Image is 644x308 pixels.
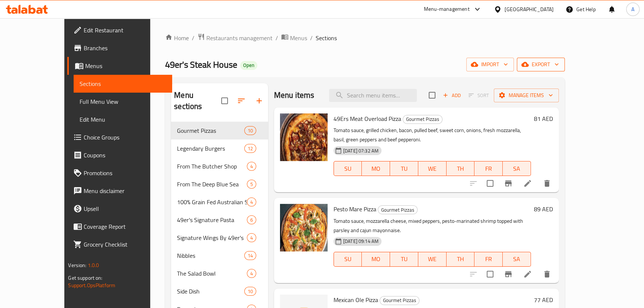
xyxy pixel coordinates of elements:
span: Menus [290,33,307,42]
div: items [247,233,256,242]
span: 14 [245,252,256,259]
span: Mexican Ole Pizza [334,294,378,305]
button: Branch-specific-item [499,174,517,192]
span: MO [365,254,387,264]
div: Gourmet Pizzas [403,115,442,124]
div: items [247,198,256,206]
a: Sections [74,75,172,93]
span: Gourmet Pizzas [177,126,244,135]
div: 100% Grain Fed Australian Steak Cuts4 [171,193,268,211]
span: SA [506,254,528,264]
li: / [276,33,278,42]
span: Restaurants management [206,33,273,42]
span: export [523,60,559,69]
span: MO [365,163,387,174]
span: Coupons [84,151,166,160]
a: Upsell [67,200,172,218]
div: items [247,269,256,278]
span: Sections [80,79,166,88]
button: delete [538,265,556,283]
a: Menus [67,57,172,75]
span: Manage items [500,91,553,100]
span: WE [421,163,444,174]
a: Choice Groups [67,128,172,146]
div: items [247,215,256,224]
div: From The Butcher Shop4 [171,157,268,175]
span: SU [337,163,359,174]
button: SA [503,252,531,267]
div: Legendary Burgers12 [171,139,268,157]
span: Sections [316,33,337,42]
div: Open [240,61,257,70]
span: Gourmet Pizzas [380,296,419,305]
div: Nibbles [177,251,244,260]
h2: Menu items [274,90,315,101]
button: Add section [250,92,268,110]
a: Restaurants management [197,33,273,43]
a: Coverage Report [67,218,172,235]
span: 49er's Signature Pasta [177,215,247,224]
div: items [247,162,256,171]
div: Side Dish [177,287,244,296]
span: 6 [247,216,256,224]
div: items [247,180,256,189]
span: Grocery Checklist [84,240,166,249]
span: Add [442,91,462,100]
button: delete [538,174,556,192]
span: [DATE] 09:14 AM [340,238,381,245]
button: MO [362,252,390,267]
div: items [244,126,256,135]
img: 49Ers Meat Overload Pizza [280,113,328,161]
a: Branches [67,39,172,57]
span: Branches [84,44,166,52]
span: Legendary Burgers [177,144,244,153]
div: From The Deep Blue Sea [177,180,247,189]
a: Coupons [67,146,172,164]
a: Edit Restaurant [67,21,172,39]
span: 10 [245,288,256,295]
div: items [244,144,256,153]
span: The Salad Bowl [177,269,247,278]
span: TH [450,163,472,174]
a: Home [165,33,189,42]
span: 100% Grain Fed Australian Steak Cuts [177,198,247,206]
button: WE [418,161,447,176]
a: Edit menu item [523,270,532,279]
div: items [244,287,256,296]
span: Menu disclaimer [84,186,166,195]
span: SU [337,254,359,264]
div: Gourmet Pizzas10 [171,122,268,139]
h2: Menu sections [174,90,221,112]
button: SU [334,252,362,267]
span: Signature Wings By 49er's [177,233,247,242]
span: Edit Restaurant [84,26,166,35]
span: TU [393,163,415,174]
span: FR [477,254,500,264]
div: The Salad Bowl4 [171,264,268,282]
button: TH [447,252,475,267]
span: From The Butcher Shop [177,162,247,171]
a: Grocery Checklist [67,235,172,253]
span: Gourmet Pizzas [378,206,417,214]
button: Add [440,90,464,101]
span: TH [450,254,472,264]
a: Support.OpsPlatform [68,280,115,290]
a: Menus [281,33,307,43]
span: Version: [68,260,86,270]
button: FR [474,161,503,176]
div: [GEOGRAPHIC_DATA] [505,5,554,13]
span: 4 [247,234,256,241]
span: A [631,5,634,13]
p: Tomato sauce, mozzarella cheese, mixed peppers, pesto-marinated shrimp topped with parsley and ca... [334,216,531,235]
p: Tomato sauce, grilled chicken, bacon, pulled beef, sweet corn, onions, fresh mozzarella, basil, g... [334,126,531,144]
span: Select to update [482,266,498,282]
span: 49er's Steak House [165,56,237,73]
span: Add item [440,90,464,101]
span: WE [421,254,444,264]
